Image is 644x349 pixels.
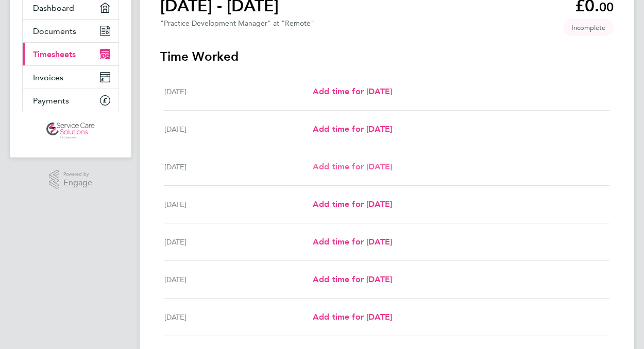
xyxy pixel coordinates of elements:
a: Add time for [DATE] [313,123,392,135]
span: Timesheets [33,49,76,59]
span: Add time for [DATE] [313,124,392,134]
span: This timesheet is Incomplete. [563,19,614,36]
span: Add time for [DATE] [313,312,392,322]
span: Add time for [DATE] [313,274,392,284]
div: "Practice Development Manager" at "Remote" [160,19,314,28]
div: [DATE] [164,198,313,211]
a: Add time for [DATE] [313,311,392,323]
span: Add time for [DATE] [313,86,392,96]
span: Documents [33,26,76,36]
a: Timesheets [23,43,118,65]
img: servicecare-logo-retina.png [46,123,95,139]
span: Add time for [DATE] [313,162,392,171]
a: Add time for [DATE] [313,85,392,98]
a: Powered byEngage [49,170,93,189]
a: Add time for [DATE] [313,236,392,248]
span: Add time for [DATE] [313,237,392,247]
span: Powered by [63,170,92,179]
div: [DATE] [164,123,313,135]
span: Invoices [33,73,63,82]
div: [DATE] [164,85,313,98]
div: [DATE] [164,311,313,323]
a: Add time for [DATE] [313,273,392,286]
a: Go to home page [22,123,119,139]
div: [DATE] [164,161,313,173]
a: Documents [23,20,118,42]
a: Invoices [23,66,118,89]
div: [DATE] [164,273,313,286]
span: Engage [63,179,92,187]
a: Add time for [DATE] [313,161,392,173]
div: [DATE] [164,236,313,248]
a: Add time for [DATE] [313,198,392,211]
a: Payments [23,89,118,112]
h3: Time Worked [160,48,614,65]
span: Add time for [DATE] [313,199,392,209]
span: Payments [33,96,69,106]
span: Dashboard [33,3,74,13]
